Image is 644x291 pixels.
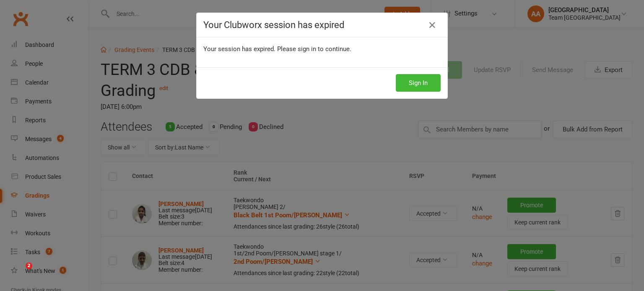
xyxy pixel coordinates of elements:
span: Your session has expired. Please sign in to continue. [203,45,351,53]
h4: Your Clubworx session has expired [203,20,441,30]
a: Close [426,18,439,32]
button: Sign In [396,74,441,92]
span: 2 [26,263,32,269]
iframe: Intercom live chat [8,263,29,283]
